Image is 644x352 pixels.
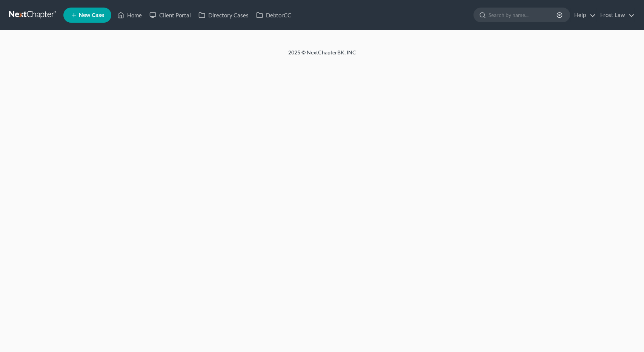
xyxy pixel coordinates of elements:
a: Client Portal [146,8,195,22]
span: New Case [79,12,104,18]
a: DebtorCC [252,8,295,22]
a: Help [570,8,596,22]
a: Home [114,8,146,22]
a: Frost Law [596,8,635,22]
input: Search by name... [489,8,558,22]
div: 2025 © NextChapterBK, INC [107,49,537,62]
a: Directory Cases [195,8,252,22]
